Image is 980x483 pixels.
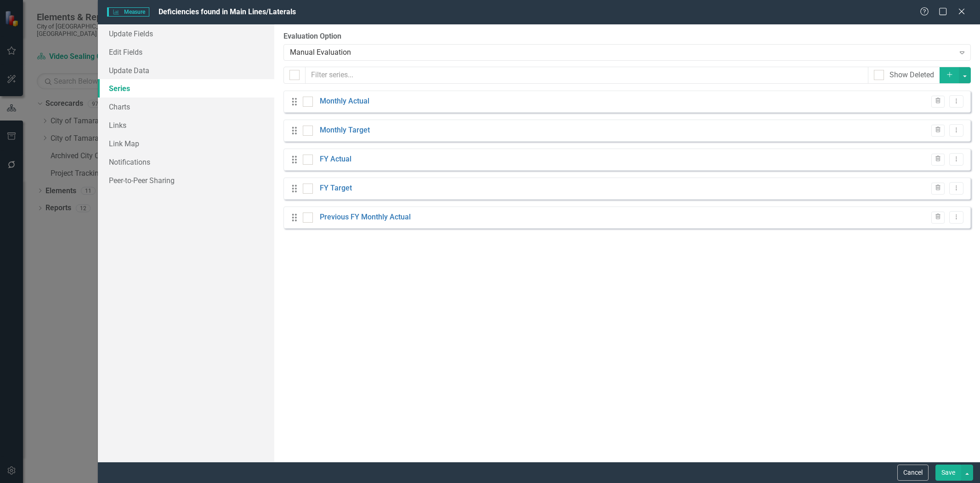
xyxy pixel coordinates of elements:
a: Monthly Actual [320,96,369,107]
div: Show Deleted [889,70,934,80]
a: Series [98,79,274,98]
button: Save [935,465,961,481]
a: Links [98,116,274,134]
span: Measure [107,7,149,17]
button: Cancel [897,465,929,481]
a: Notifications [98,153,274,171]
input: Filter series... [305,67,868,84]
a: Update Fields [98,24,274,43]
label: Evaluation Option [283,31,971,42]
a: FY Actual [320,154,351,165]
a: Previous FY Monthly Actual [320,212,411,223]
a: Update Data [98,61,274,80]
a: Peer-to-Peer Sharing [98,171,274,190]
span: Deficiencies found in Main Lines/Laterals [159,7,296,16]
a: Charts [98,98,274,116]
a: Edit Fields [98,43,274,61]
a: Monthly Target [320,125,370,136]
div: Manual Evaluation [290,47,954,57]
a: Link Map [98,134,274,153]
a: FY Target [320,183,352,194]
